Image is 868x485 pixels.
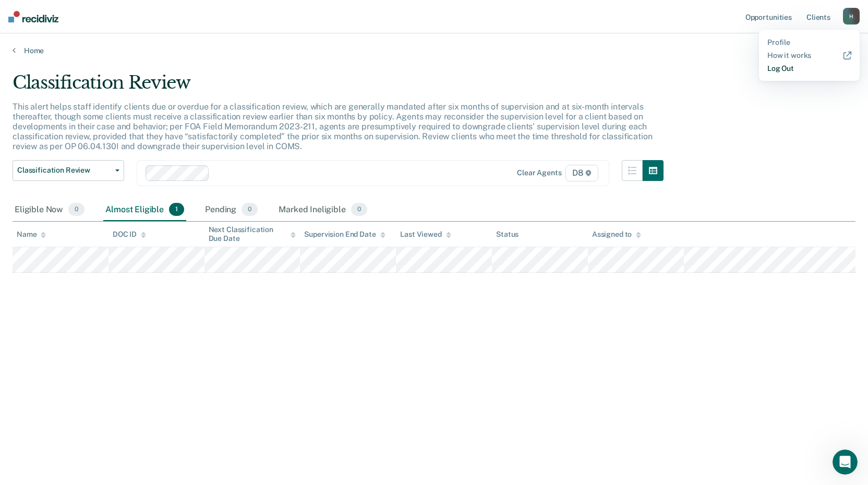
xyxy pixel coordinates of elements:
[517,168,561,177] div: Clear agents
[17,230,46,239] div: Name
[400,230,451,239] div: Last Viewed
[13,46,855,55] a: Home
[767,38,851,47] a: Profile
[113,230,146,239] div: DOC ID
[304,230,385,239] div: Supervision End Date
[242,203,258,216] span: 0
[203,199,260,222] div: Pending0
[351,203,367,216] span: 0
[68,203,85,216] span: 0
[565,165,598,181] span: D8
[13,102,652,152] p: This alert helps staff identify clients due or overdue for a classification review, which are gen...
[843,8,860,25] button: H
[103,199,186,222] div: Almost Eligible1
[8,11,58,22] img: Recidiviz
[767,51,851,60] a: How it works
[169,203,184,216] span: 1
[13,160,124,181] button: Classification Review
[276,199,369,222] div: Marked Ineligible0
[17,166,111,175] span: Classification Review
[209,225,296,243] div: Next Classification Due Date
[592,230,641,239] div: Assigned to
[833,450,858,475] iframe: Intercom live chat
[767,64,851,73] a: Log Out
[13,199,87,222] div: Eligible Now0
[13,72,664,102] div: Classification Review
[496,230,519,239] div: Status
